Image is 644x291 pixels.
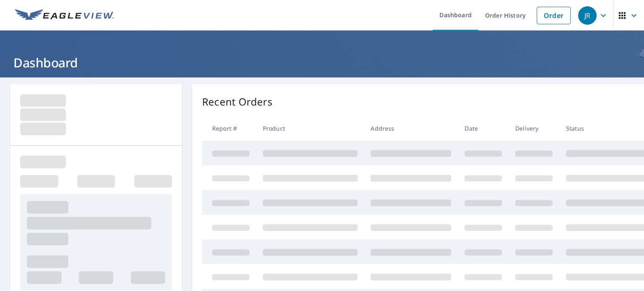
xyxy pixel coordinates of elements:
[256,116,364,141] th: Product
[578,6,597,25] div: JR
[537,7,571,24] a: Order
[364,116,458,141] th: Address
[10,54,634,71] h1: Dashboard
[202,94,273,109] p: Recent Orders
[458,116,509,141] th: Date
[15,9,114,22] img: EV Logo
[509,116,559,141] th: Delivery
[202,116,256,141] th: Report #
